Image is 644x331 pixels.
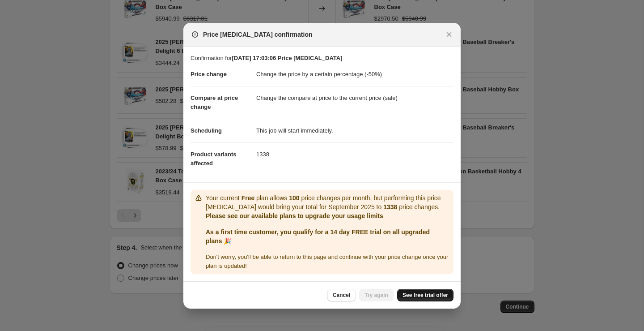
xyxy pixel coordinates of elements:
[289,194,299,202] b: 100
[327,289,356,301] button: Cancel
[191,127,222,134] span: Scheduling
[203,30,313,39] span: Price [MEDICAL_DATA] confirmation
[256,119,453,142] dd: This job will start immediately.
[191,95,238,110] span: Compare at price change
[191,71,227,77] span: Price change
[191,151,237,167] span: Product variants affected
[256,142,453,166] dd: 1338
[191,54,453,63] p: Confirmation for
[206,254,448,269] span: Don ' t worry, you ' ll be able to return to this page and continue with your price change once y...
[383,203,397,211] b: 1338
[206,193,450,211] p: Your current plan allows price changes per month, but performing this price [MEDICAL_DATA] would ...
[397,289,453,301] a: See free trial offer
[256,63,453,86] dd: Change the price by a certain percentage (-50%)
[333,292,350,299] span: Cancel
[232,55,342,61] b: [DATE] 17:03:06 Price [MEDICAL_DATA]
[206,228,430,245] b: As a first time customer, you qualify for a 14 day FREE trial on all upgraded plans 🎉
[241,194,255,202] b: Free
[402,292,448,299] span: See free trial offer
[443,28,455,41] button: Close
[206,211,450,220] p: Please see our available plans to upgrade your usage limits
[256,86,453,110] dd: Change the compare at price to the current price (sale)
